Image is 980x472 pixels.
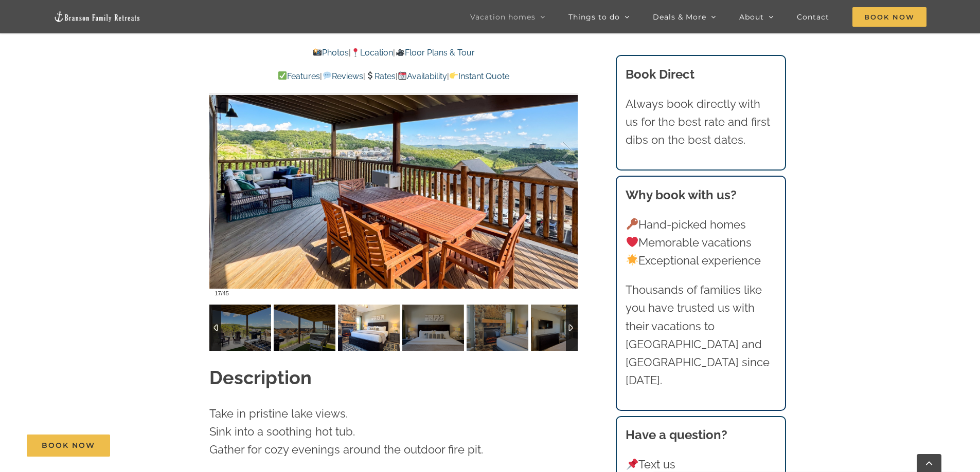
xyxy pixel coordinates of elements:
a: Photos [313,48,349,58]
img: 📸 [313,48,322,56]
p: | | | | [209,70,578,83]
h3: Why book with us? [626,186,776,204]
img: ❤️ [627,236,638,248]
span: Contact [797,13,829,21]
img: 📍 [351,48,360,56]
p: Thousands of families like you have trusted us with their vacations to [GEOGRAPHIC_DATA] and [GEO... [626,281,776,389]
img: Dreamweaver-Cabin-at-Table-Rock-Lake-3028-scaled.jpg-nggid043023-ngg0dyn-120x90-00f0w010c011r110f... [531,305,593,351]
img: Dreamweaver-Cabin-at-Table-Rock-Lake-3027-scaled.jpg-nggid043022-ngg0dyn-120x90-00f0w010c011r110f... [467,305,528,351]
b: Book Direct [626,67,694,82]
img: Dreamweaver-Cabin-Table-Rock-Lake-2016-scaled.jpg-nggid043202-ngg0dyn-120x90-00f0w010c011r110f110... [274,305,335,351]
img: 👉 [450,71,458,80]
strong: Have a question? [626,427,727,442]
a: Location [351,48,393,58]
img: Dreamweaver-Cabin-at-Table-Rock-Lake-3025-scaled.jpg-nggid043020-ngg0dyn-120x90-00f0w010c011r110f... [338,305,400,351]
p: | | [209,46,578,60]
p: Hand-picked homes Memorable vacations Exceptional experience [626,216,776,270]
strong: Description [209,367,312,388]
p: Always book directly with us for the best rate and first dibs on the best dates. [626,95,776,149]
img: 🌟 [627,254,638,266]
img: Dreamweaver-Cabin-at-Table-Rock-Lake-3026-scaled.jpg-nggid043021-ngg0dyn-120x90-00f0w010c011r110f... [402,305,464,351]
img: ✅ [278,71,287,80]
a: Instant Quote [449,71,509,81]
a: Book Now [27,435,110,457]
span: Things to do [568,13,620,21]
img: 🎥 [396,48,404,56]
a: Rates [365,71,396,81]
p: Take in pristine lake views. Sink into a soothing hot tub. Gather for cozy evenings around the ou... [209,405,578,459]
span: Book Now [42,441,95,450]
img: 💲 [366,71,374,80]
img: Dreamweaver-Cabin-Table-Rock-Lake-2015-scaled.jpg-nggid043201-ngg0dyn-120x90-00f0w010c011r110f110... [209,305,271,351]
img: 🔑 [627,218,638,230]
span: Deals & More [653,13,706,21]
span: Book Now [852,7,926,27]
img: 💬 [323,71,331,80]
span: About [739,13,764,21]
img: 📌 [627,459,638,470]
img: Branson Family Retreats Logo [54,11,141,23]
img: 📆 [398,71,406,80]
a: Features [278,71,320,81]
a: Availability [398,71,447,81]
span: Vacation homes [470,13,536,21]
a: Floor Plans & Tour [395,48,474,58]
a: Reviews [322,71,363,81]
